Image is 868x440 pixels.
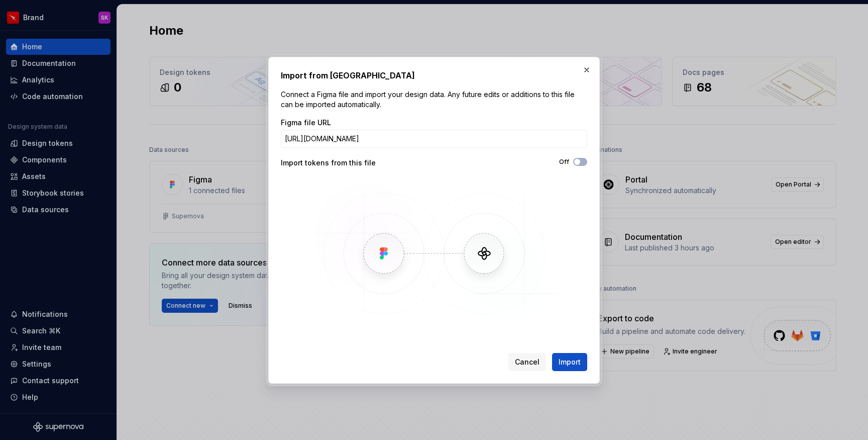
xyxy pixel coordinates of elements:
h2: Import from [GEOGRAPHIC_DATA] [281,69,587,81]
p: Connect a Figma file and import your design data. Any future edits or additions to this file can ... [281,90,587,110]
button: Import [552,353,587,371]
span: Import [559,357,581,367]
label: Off [559,158,569,166]
span: Cancel [515,357,539,367]
input: https://figma.com/file/... [281,130,587,148]
button: Cancel [508,353,546,371]
div: Import tokens from this file [281,158,434,168]
label: Figma file URL [281,118,331,128]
